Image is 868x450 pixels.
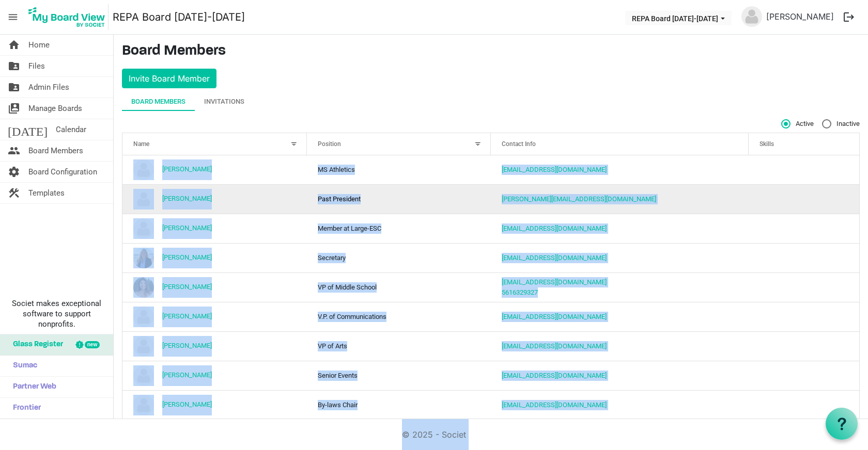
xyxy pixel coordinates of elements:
[307,243,491,272] td: Secretary column header Position
[8,334,63,355] span: Glass Register
[8,398,41,419] span: Frontier
[133,159,154,180] img: no-profile-picture.svg
[28,162,97,182] span: Board Configuration
[8,35,20,55] span: home
[625,11,732,25] button: REPA Board 2025-2026 dropdownbutton
[8,98,20,119] span: switch_account
[28,98,82,119] span: Manage Boards
[8,183,20,203] span: construction
[749,272,859,302] td: is template cell column header Skills
[162,224,212,232] a: [PERSON_NAME]
[122,155,307,184] td: Alexis Wagner is template cell column header Name
[760,140,774,148] span: Skills
[502,372,607,379] a: [EMAIL_ADDRESS][DOMAIN_NAME]
[25,4,113,30] a: My Board View Logo
[133,189,154,210] img: no-profile-picture.svg
[122,302,307,331] td: Angelina Kaye is template cell column header Name
[749,184,859,214] td: is template cell column header Skills
[749,361,859,390] td: is template cell column header Skills
[502,401,607,409] a: [EMAIL_ADDRESS][DOMAIN_NAME]
[491,361,749,390] td: dbwmartorella@gmail.com is template cell column header Contact Info
[162,195,212,202] a: [PERSON_NAME]
[162,342,212,349] a: [PERSON_NAME]
[502,278,607,286] a: [EMAIL_ADDRESS][DOMAIN_NAME]
[307,155,491,184] td: MS Athletics column header Position
[133,307,154,327] img: no-profile-picture.svg
[502,224,607,232] a: [EMAIL_ADDRESS][DOMAIN_NAME]
[491,155,749,184] td: aswagner93@aol.com is template cell column header Contact Info
[307,390,491,420] td: By-laws Chair column header Position
[781,119,814,128] span: Active
[502,288,538,296] a: 5616329327
[122,92,860,111] div: tab-header
[133,365,154,386] img: no-profile-picture.svg
[8,356,37,376] span: Sumac
[56,119,86,140] span: Calendar
[491,302,749,331] td: kaye1839@bellsouth.net is template cell column header Contact Info
[122,184,307,214] td: Allison Holly is template cell column header Name
[8,162,20,182] span: settings
[307,331,491,361] td: VP of Arts column header Position
[162,165,212,173] a: [PERSON_NAME]
[491,390,749,420] td: ebarnett@atllp.com is template cell column header Contact Info
[162,253,212,261] a: [PERSON_NAME]
[8,377,56,397] span: Partner Web
[822,119,860,128] span: Inactive
[28,35,50,55] span: Home
[8,119,48,140] span: [DATE]
[749,302,859,331] td: is template cell column header Skills
[28,183,65,203] span: Templates
[491,331,749,361] td: cbrooke1@gmail.com is template cell column header Contact Info
[28,77,69,98] span: Admin Files
[749,214,859,243] td: is template cell column header Skills
[8,140,20,161] span: people
[307,184,491,214] td: Past President column header Position
[502,195,656,203] a: [PERSON_NAME][EMAIL_ADDRESS][DOMAIN_NAME]
[491,184,749,214] td: allisonholly@me.com is template cell column header Contact Info
[133,277,154,298] img: YcOm1LtmP80IA-PKU6h1PJ--Jn-4kuVIEGfr0aR6qQTzM5pdw1I7-_SZs6Ee-9uXvl2a8gAPaoRLVNHcOWYtXg_thumb.png
[5,298,109,329] span: Societ makes exceptional software to support nonprofits.
[122,69,216,88] button: Invite Board Member
[122,43,860,60] h3: Board Members
[133,140,149,148] span: Name
[3,7,23,27] span: menu
[28,140,83,161] span: Board Members
[762,6,838,27] a: [PERSON_NAME]
[8,56,20,76] span: folder_shared
[318,140,341,148] span: Position
[25,4,109,30] img: My Board View Logo
[502,313,607,320] a: [EMAIL_ADDRESS][DOMAIN_NAME]
[749,155,859,184] td: is template cell column header Skills
[133,248,154,268] img: GVxojR11xs49XgbNM-sLDDWjHKO122yGBxu-5YQX9yr1ADdzlG6A4r0x0F6G_grEQxj0HNV2lcBeFAaywZ0f2A_thumb.png
[122,214,307,243] td: Alyssa Kriplen is template cell column header Name
[502,254,607,262] a: [EMAIL_ADDRESS][DOMAIN_NAME]
[741,6,762,27] img: no-profile-picture.svg
[307,214,491,243] td: Member at Large-ESC column header Position
[502,140,536,148] span: Contact Info
[85,341,100,348] div: new
[307,272,491,302] td: VP of Middle School column header Position
[122,331,307,361] td: Brooke Hoenig is template cell column header Name
[122,272,307,302] td: Amy Hadjilogiou is template cell column header Name
[113,7,245,27] a: REPA Board [DATE]-[DATE]
[749,331,859,361] td: is template cell column header Skills
[307,361,491,390] td: Senior Events column header Position
[133,218,154,239] img: no-profile-picture.svg
[122,243,307,272] td: Amy Brown is template cell column header Name
[491,272,749,302] td: ajs406@hotmail.com5616329327 is template cell column header Contact Info
[502,166,607,173] a: [EMAIL_ADDRESS][DOMAIN_NAME]
[162,371,212,379] a: [PERSON_NAME]
[204,97,244,107] div: Invitations
[502,342,607,350] a: [EMAIL_ADDRESS][DOMAIN_NAME]
[8,77,20,98] span: folder_shared
[122,361,307,390] td: Dana Martorella is template cell column header Name
[491,214,749,243] td: alyssa.kriplen@makwork.com is template cell column header Contact Info
[838,6,860,28] button: logout
[131,97,185,107] div: Board Members
[402,429,466,440] a: © 2025 - Societ
[133,336,154,357] img: no-profile-picture.svg
[491,243,749,272] td: akeroh@yahoo.com is template cell column header Contact Info
[307,302,491,331] td: V.P. of Communications column header Position
[162,312,212,320] a: [PERSON_NAME]
[122,390,307,420] td: Eleanor Barnett is template cell column header Name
